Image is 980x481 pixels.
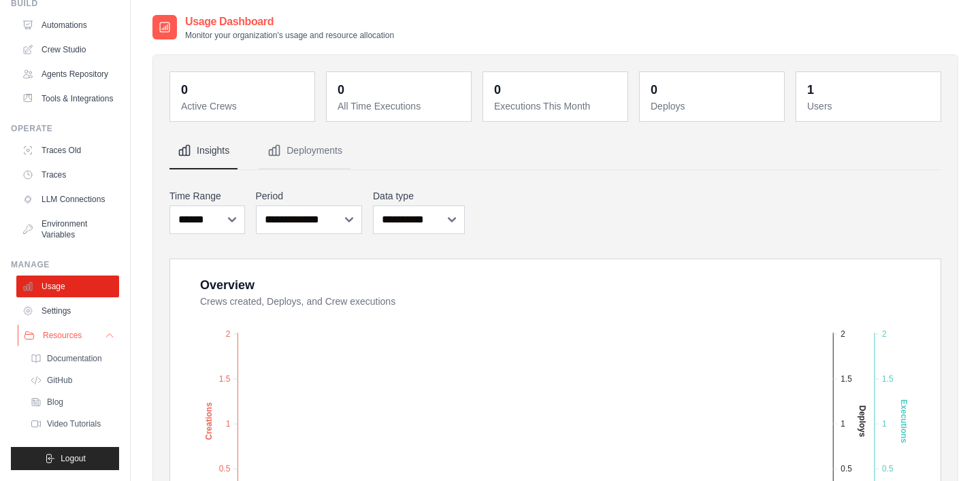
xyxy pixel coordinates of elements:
[16,188,119,210] a: LLM Connections
[882,374,894,384] tspan: 1.5
[226,329,231,339] tspan: 2
[882,464,894,474] tspan: 0.5
[11,123,119,134] div: Operate
[651,99,776,113] dt: Deploys
[857,405,867,437] text: Deploys
[16,39,119,61] a: Crew Studio
[11,259,119,270] div: Manage
[24,393,119,412] a: Blog
[185,14,394,30] h2: Usage Dashboard
[47,397,63,408] span: Blog
[16,164,119,186] a: Traces
[169,133,238,169] button: Insights
[226,419,231,429] tspan: 1
[47,418,101,429] span: Video Tutorials
[840,464,852,474] tspan: 0.5
[16,300,119,322] a: Settings
[807,99,932,113] dt: Users
[185,30,394,41] p: Monitor your organization's usage and resource allocation
[338,80,344,99] div: 0
[840,419,845,429] tspan: 1
[24,414,119,433] a: Video Tutorials
[11,447,119,470] button: Logout
[16,63,119,85] a: Agents Repository
[169,133,941,169] nav: Tabs
[882,329,887,339] tspan: 2
[200,295,924,308] dt: Crews created, Deploys, and Crew executions
[18,325,120,346] button: Resources
[16,139,119,161] a: Traces Old
[181,99,306,113] dt: Active Crews
[840,374,852,384] tspan: 1.5
[899,399,909,443] text: Executions
[16,213,119,246] a: Environment Variables
[807,80,814,99] div: 1
[61,453,86,464] span: Logout
[47,375,72,386] span: GitHub
[840,329,845,339] tspan: 2
[494,99,619,113] dt: Executions This Month
[24,349,119,368] a: Documentation
[200,276,255,295] div: Overview
[259,133,350,169] button: Deployments
[882,419,887,429] tspan: 1
[651,80,657,99] div: 0
[204,402,214,440] text: Creations
[373,189,465,203] label: Data type
[219,464,231,474] tspan: 0.5
[16,14,119,36] a: Automations
[16,88,119,110] a: Tools & Integrations
[169,189,245,203] label: Time Range
[24,371,119,390] a: GitHub
[16,276,119,297] a: Usage
[256,189,363,203] label: Period
[181,80,188,99] div: 0
[43,330,82,341] span: Resources
[494,80,501,99] div: 0
[47,353,102,364] span: Documentation
[338,99,463,113] dt: All Time Executions
[219,374,231,384] tspan: 1.5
